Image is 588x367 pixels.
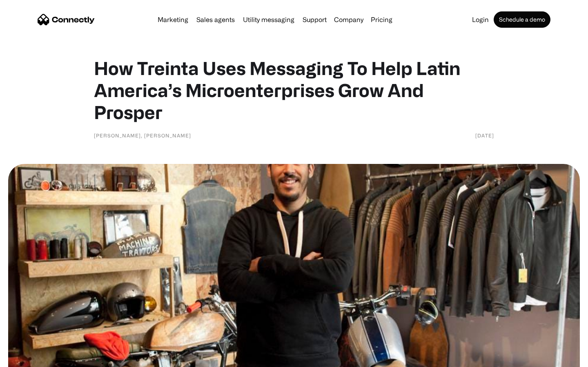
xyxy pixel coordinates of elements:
a: Support [299,16,330,23]
a: Pricing [367,16,396,23]
ul: Language list [16,353,49,364]
h1: How Treinta Uses Messaging To Help Latin America’s Microenterprises Grow And Prosper [94,57,494,123]
a: Login [469,16,492,23]
div: [PERSON_NAME], [PERSON_NAME] [94,131,191,139]
a: Sales agents [193,16,238,23]
div: [DATE] [475,131,494,139]
a: Schedule a demo [494,11,550,28]
div: Company [334,14,363,25]
a: Utility messaging [240,16,298,23]
aside: Language selected: English [8,353,49,364]
a: Marketing [154,16,192,23]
